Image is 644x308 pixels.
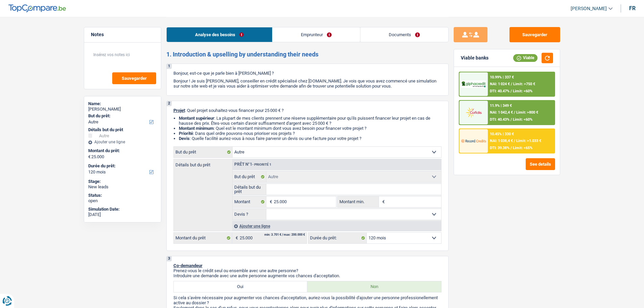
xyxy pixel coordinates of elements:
[461,55,488,61] div: Viable banks
[173,268,442,273] p: Prenez-vous le crédit seul ou ensemble avec une autre personne?
[88,140,157,144] div: Ajouter une ligne
[173,108,442,113] p: : Quel projet souhaitez-vous financer pour 25 000 € ?
[565,3,613,14] a: [PERSON_NAME]
[173,78,442,89] p: Bonjour ! Je suis [PERSON_NAME], conseiller en crédit spécialisé chez [DOMAIN_NAME]. Je vois que ...
[511,82,512,86] span: /
[166,51,449,58] h2: 1. Introduction & upselling by understanding their needs
[360,27,448,42] a: Documents
[490,139,513,143] span: NAI: 1 038,4 €
[174,281,308,292] label: Oui
[88,179,157,184] div: Stage:
[490,82,510,86] span: NAI: 1 024 €
[272,27,360,42] a: Emprunteur
[509,27,560,42] button: Sauvegarder
[167,27,272,42] a: Analyse des besoins
[516,139,541,143] span: Limit: >1.033 €
[179,126,442,131] li: : Quel est le montant minimum dont vous avez besoin pour financer votre projet ?
[174,159,232,167] label: Détails but du prêt
[233,171,267,182] label: But du prêt
[510,146,512,150] span: /
[571,6,607,11] span: [PERSON_NAME]
[91,32,154,38] h5: Notes
[167,64,172,69] div: 1
[88,207,157,212] div: Simulation Date:
[513,82,535,86] span: Limit: >750 €
[88,113,156,119] label: But du prêt:
[513,146,532,150] span: Limit: <65%
[179,116,442,126] li: : La plupart de mes clients prennent une réserve supplémentaire pour qu'ils puissent financer leu...
[88,184,157,190] div: New leads
[88,101,157,106] div: Name:
[88,148,156,153] label: Montant du prêt:
[179,131,193,136] strong: Priorité
[179,136,190,141] span: Devis
[88,193,157,198] div: Status:
[490,89,509,93] span: DTI: 40.47%
[173,108,185,113] span: Projet
[173,263,202,268] span: Co-demandeur
[514,110,515,115] span: /
[233,162,273,167] div: Prêt n°1
[490,132,514,136] div: 10.45% | 330 €
[174,147,233,158] label: But du prêt
[167,101,172,106] div: 2
[174,233,232,243] label: Montant du prêt
[379,196,386,207] span: €
[122,76,147,80] span: Sauvegarder
[629,5,636,11] div: fr
[338,196,379,207] label: Montant min.
[252,163,271,166] span: - Priorité 1
[88,198,157,204] div: open
[461,135,486,147] img: Record Credits
[461,106,486,119] img: Cofidis
[516,110,538,115] span: Limit: >800 €
[490,146,509,150] span: DTI: 39.38%
[513,117,532,122] span: Limit: <60%
[490,110,513,115] span: NAI: 1 042,4 €
[514,139,515,143] span: /
[490,75,514,79] div: 10.99% | 337 €
[88,106,157,112] div: [PERSON_NAME]
[490,117,509,122] span: DTI: 40.43%
[461,80,486,88] img: AlphaCredit
[233,184,267,195] label: Détails but du prêt
[173,71,442,76] p: Bonjour, est-ce que je parle bien à [PERSON_NAME] ?
[510,89,512,93] span: /
[490,103,512,108] div: 11.9% | 349 €
[513,54,538,62] div: Viable
[308,233,367,243] label: Durée du prêt:
[173,295,442,305] p: Si cela s'avère nécessaire pour augmenter vos chances d'acceptation, auriez-vous la possibilité d...
[232,233,240,243] span: €
[266,196,274,207] span: €
[88,154,91,160] span: €
[173,273,442,278] p: Introduire une demande avec une autre personne augmente vos chances d'acceptation.
[112,72,156,84] button: Sauvegarder
[88,212,157,217] div: [DATE]
[179,136,442,141] li: : Quelle facilité auriez-vous à nous faire parvenir un devis ou une facture pour votre projet ?
[8,4,66,13] img: TopCompare Logo
[233,209,267,220] label: Devis ?
[88,127,157,133] div: Détails but du prêt
[513,89,532,93] span: Limit: <60%
[88,163,156,169] label: Durée du prêt:
[179,116,214,121] strong: Montant supérieur
[232,221,441,231] div: Ajouter une ligne
[526,158,555,170] button: See details
[510,117,512,122] span: /
[264,233,305,236] div: min: 3.701 € / max: 200.000 €
[179,131,442,136] li: : Dans quel ordre pouvons-nous prioriser vos projets ?
[167,256,172,261] div: 3
[233,196,267,207] label: Montant
[307,281,441,292] label: Non
[179,126,214,131] strong: Montant minimum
